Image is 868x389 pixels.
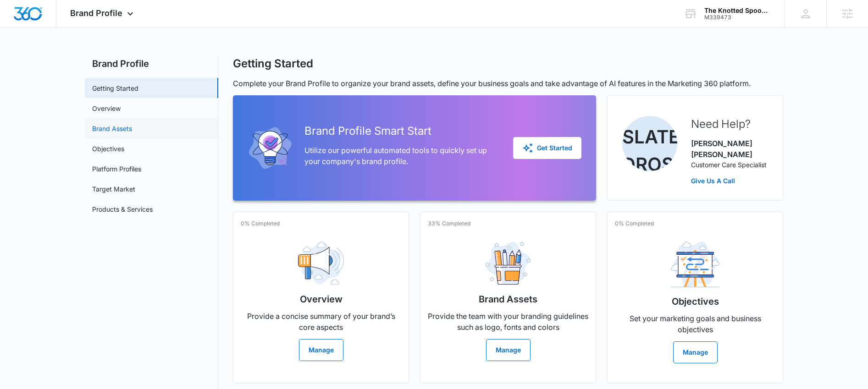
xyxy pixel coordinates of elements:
a: Products & Services [92,204,153,214]
div: account id [704,14,771,21]
p: Provide a concise summary of your brand’s core aspects [241,311,401,333]
div: Get Started [522,142,572,153]
button: Get Started [513,137,581,159]
a: Brand Assets [92,124,132,133]
h2: Brand Assets [479,292,537,306]
p: Customer Care Specialist [691,160,768,170]
a: 0% CompletedObjectivesSet your marketing goals and business objectivesManage [607,212,783,384]
p: 0% Completed [241,219,280,228]
span: Brand Profile [70,8,122,18]
a: 0% CompletedOverviewProvide a concise summary of your brand’s core aspectsManage [233,212,409,384]
button: Manage [486,339,531,361]
div: account name [704,7,771,14]
p: Provide the team with your branding guidelines such as logo, fonts and colors [428,311,588,333]
p: Complete your Brand Profile to organize your brand assets, define your business goals and take ad... [233,78,783,89]
a: Give Us A Call [691,176,768,186]
button: Manage [299,339,343,361]
h2: Need Help? [691,116,768,132]
img: Slater Drost [622,116,677,171]
a: Target Market [92,184,135,194]
h2: Brand Profile Smart Start [304,123,498,139]
h1: Getting Started [233,57,313,71]
p: [PERSON_NAME] [PERSON_NAME] [691,138,768,160]
h2: Brand Profile [85,57,218,71]
h2: Objectives [672,295,719,308]
a: 33% CompletedBrand AssetsProvide the team with your branding guidelines such as logo, fonts and c... [420,212,596,384]
button: Manage [673,341,718,363]
a: Objectives [92,144,124,153]
a: Overview [92,104,121,113]
p: Utilize our powerful automated tools to quickly set up your company's brand profile. [304,145,498,167]
p: 0% Completed [615,219,654,228]
h2: Overview [300,292,343,306]
a: Platform Profiles [92,164,141,174]
p: 33% Completed [428,219,470,228]
p: Set your marketing goals and business objectives [615,313,775,335]
a: Getting Started [92,83,138,93]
